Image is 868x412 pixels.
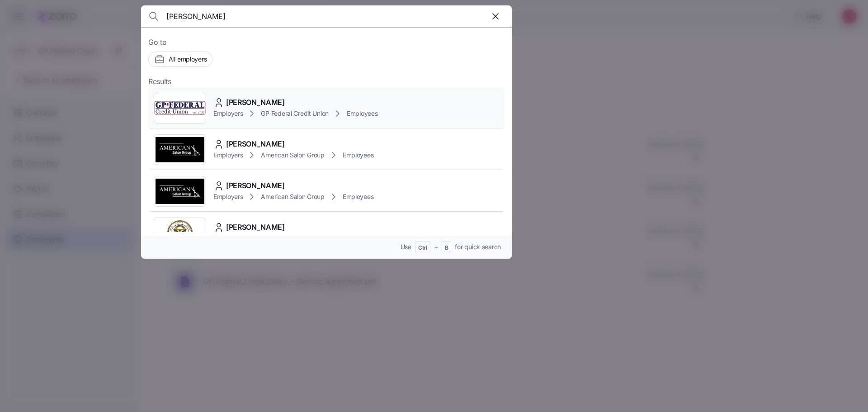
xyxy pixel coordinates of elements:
span: All employers [169,55,207,64]
img: Employer logo [154,220,206,246]
span: Ctrl [418,244,427,252]
span: Results [148,76,171,87]
span: Employers [213,192,243,201]
span: Employers [213,151,243,160]
span: American Salon Group [261,151,324,160]
button: All employers [148,52,212,67]
span: B [445,244,448,252]
span: Employees [347,109,377,118]
span: [PERSON_NAME] [226,138,285,150]
img: Employer logo [154,137,206,162]
span: [PERSON_NAME] [226,222,285,233]
span: Employers [213,109,243,118]
img: Employer logo [154,95,206,121]
span: American Salon Group [261,192,324,201]
span: Employees [343,192,373,201]
img: Employer logo [154,179,206,204]
span: [PERSON_NAME] [226,180,285,191]
span: [PERSON_NAME] [226,97,285,108]
span: for quick search [455,242,501,251]
span: Go to [148,37,505,48]
span: Employees [343,151,373,160]
span: + [434,242,438,251]
span: Use [401,242,411,251]
span: GP Federal Credit Union [261,109,329,118]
